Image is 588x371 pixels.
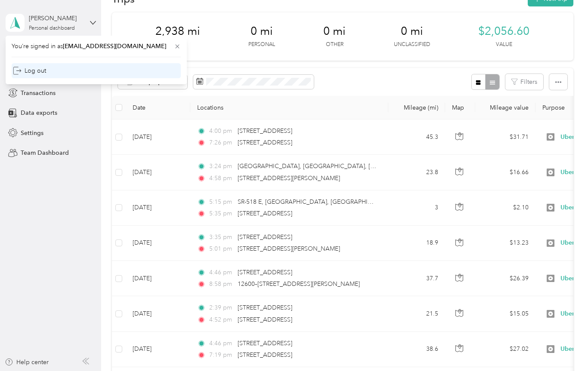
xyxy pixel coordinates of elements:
[238,198,458,205] span: SR-518 E, [GEOGRAPHIC_DATA], [GEOGRAPHIC_DATA], [GEOGRAPHIC_DATA]
[126,226,190,261] td: [DATE]
[238,316,292,323] span: [STREET_ADDRESS]
[209,209,234,218] span: 5:35 pm
[388,332,445,367] td: 38.6
[209,303,234,313] span: 2:39 pm
[155,25,200,38] span: 2,938 mi
[126,190,190,226] td: [DATE]
[323,25,346,38] span: 0 mi
[63,43,166,50] span: [EMAIL_ADDRESS][DOMAIN_NAME]
[238,233,292,241] span: [STREET_ADDRESS]
[475,155,535,190] td: $16.66
[547,204,554,212] img: Legacy Icon [Uber]
[388,296,445,331] td: 21.5
[505,74,543,90] button: Filters
[388,190,445,226] td: 3
[190,96,388,120] th: Locations
[209,126,234,136] span: 4:00 pm
[238,269,292,276] span: [STREET_ADDRESS]
[388,96,445,120] th: Mileage (mi)
[388,155,445,190] td: 23.8
[21,89,56,98] span: Transactions
[12,42,181,51] span: You’re signed in as
[394,41,430,49] p: Unclassified
[209,197,234,207] span: 5:15 pm
[13,66,46,75] div: Log out
[475,261,535,296] td: $26.39
[388,261,445,296] td: 37.7
[209,174,234,183] span: 4:58 pm
[238,210,292,217] span: [STREET_ADDRESS]
[401,25,423,38] span: 0 mi
[475,190,535,226] td: $2.10
[475,296,535,331] td: $15.05
[209,279,234,289] span: 8:58 pm
[238,175,340,182] span: [STREET_ADDRESS][PERSON_NAME]
[248,41,275,49] p: Personal
[238,245,340,252] span: [STREET_ADDRESS][PERSON_NAME]
[475,96,535,120] th: Mileage value
[547,275,554,282] img: Legacy Icon [Uber]
[5,358,49,367] button: Help center
[21,148,69,157] span: Team Dashboard
[238,163,430,170] span: [GEOGRAPHIC_DATA], [GEOGRAPHIC_DATA], [GEOGRAPHIC_DATA]
[547,310,554,318] img: Legacy Icon [Uber]
[388,226,445,261] td: 18.9
[21,129,43,138] span: Settings
[478,25,529,38] span: $2,056.60
[126,96,190,120] th: Date
[126,296,190,331] td: [DATE]
[238,304,292,311] span: [STREET_ADDRESS]
[126,120,190,155] td: [DATE]
[388,120,445,155] td: 45.3
[126,332,190,367] td: [DATE]
[209,162,234,171] span: 3:24 pm
[209,350,234,360] span: 7:19 pm
[29,26,75,31] div: Personal dashboard
[209,315,234,325] span: 4:52 pm
[547,169,554,176] img: Legacy Icon [Uber]
[475,226,535,261] td: $13.23
[547,133,554,141] img: Legacy Icon [Uber]
[209,339,234,348] span: 4:46 pm
[445,96,475,120] th: Map
[238,340,292,347] span: [STREET_ADDRESS]
[540,323,588,371] iframe: Everlance-gr Chat Button Frame
[209,233,234,242] span: 3:35 pm
[238,351,292,359] span: [STREET_ADDRESS]
[251,25,273,38] span: 0 mi
[21,108,57,117] span: Data exports
[209,138,234,147] span: 7:26 pm
[238,127,292,135] span: [STREET_ADDRESS]
[238,280,360,288] span: 12600–[STREET_ADDRESS][PERSON_NAME]
[475,120,535,155] td: $31.71
[238,139,292,146] span: [STREET_ADDRESS]
[547,239,554,247] img: Legacy Icon [Uber]
[126,155,190,190] td: [DATE]
[126,261,190,296] td: [DATE]
[209,244,234,254] span: 5:01 pm
[326,41,344,49] p: Other
[139,79,175,85] span: All purposes
[209,268,234,277] span: 4:46 pm
[29,14,83,23] div: [PERSON_NAME]
[475,332,535,367] td: $27.02
[496,41,512,49] p: Value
